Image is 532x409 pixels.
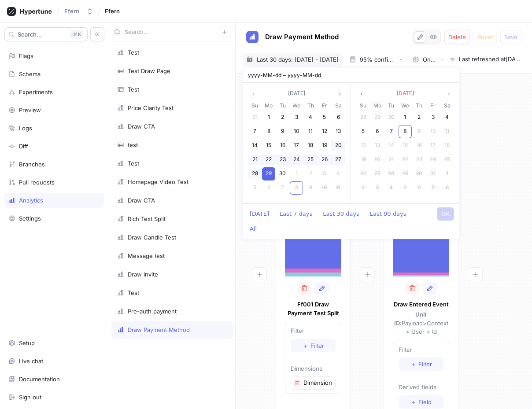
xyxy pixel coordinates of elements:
[413,125,426,138] div: 9
[360,170,366,177] span: 26
[409,53,447,66] button: One-sided
[357,139,370,152] div: 12
[304,167,317,181] div: 2
[398,139,412,153] div: 15 Oct 2025
[371,181,384,195] div: 3
[412,125,426,139] div: 09 Oct 2025
[384,153,398,166] div: 21
[335,88,345,99] button: angle right
[276,139,290,153] div: 16 Sep 2025
[318,181,331,195] div: 10
[473,30,497,44] button: Reset
[322,128,327,134] span: 12
[318,167,331,181] div: 3
[253,184,256,191] span: 5
[398,181,412,195] div: 05 Nov 2025
[412,167,426,181] div: 30 Oct 2025
[371,153,384,166] div: 20
[290,139,304,153] div: 17 Sep 2025
[318,111,332,125] div: 05 Sep 2025
[332,125,345,138] div: 13
[440,181,454,195] div: 8
[276,111,289,124] div: 2
[440,125,454,138] div: 11
[248,111,262,125] div: 31 Aug 2025
[370,111,384,125] div: 29 Sep 2025
[384,139,398,153] div: 14 Oct 2025
[477,34,493,40] span: Reset
[446,170,448,177] span: 1
[376,128,379,134] span: 6
[444,156,450,162] span: 25
[276,181,290,195] div: 07 Oct 2025
[248,125,262,139] div: 07 Sep 2025
[371,125,384,138] div: 6
[290,125,303,138] div: 10
[426,139,440,153] div: 17 Oct 2025
[384,139,398,152] div: 14
[279,170,286,177] span: 30
[440,167,454,181] div: 1
[356,181,370,195] div: 02 Nov 2025
[446,91,451,96] svg: angle right
[459,55,521,64] span: Last refreshed at [DATE] 17:05:08
[4,372,104,387] a: Documentation
[346,53,405,66] button: 95% confidence level
[267,184,270,191] span: 6
[331,181,345,195] div: 11 Oct 2025
[430,142,436,148] span: 17
[444,30,470,44] button: Delete
[440,181,454,195] div: 08 Nov 2025
[399,139,412,152] div: 15
[426,139,440,152] div: 17
[362,128,365,134] span: 5
[266,170,272,177] span: 29
[291,339,336,352] button: ＋Filter
[417,184,421,191] span: 6
[276,153,289,166] div: 23
[294,128,299,134] span: 10
[248,181,262,195] div: 05 Oct 2025
[303,139,318,153] div: 18 Sep 2025
[267,128,270,134] span: 8
[303,153,318,167] div: 25 Sep 2025
[356,111,370,125] div: 28 Sep 2025
[374,170,381,177] span: 27
[399,395,443,409] button: ＋Field
[404,114,406,120] span: 1
[399,111,412,124] div: 1
[252,114,258,120] span: 31
[430,156,436,162] span: 24
[393,88,417,99] button: [DATE]
[384,111,398,125] div: 30 Sep 2025
[403,142,408,148] span: 15
[443,88,454,99] button: angle right
[359,91,364,96] svg: angle left
[418,361,432,367] span: Filter
[398,153,412,167] div: 22 Oct 2025
[384,125,398,139] div: 07 Oct 2025
[61,4,97,18] button: Ffern
[290,167,303,181] div: 1
[290,111,303,124] div: 3
[4,27,88,41] button: Search...K
[19,52,33,59] div: Flags
[426,125,440,138] div: 10
[388,142,394,148] span: 14
[356,139,370,153] div: 12 Oct 2025
[384,181,398,195] div: 4
[290,125,304,139] div: 10 Sep 2025
[356,167,370,181] div: 26 Oct 2025
[426,167,440,181] div: 31
[303,181,318,195] div: 09 Oct 2025
[332,111,345,124] div: 6
[440,153,454,166] div: 25
[331,139,345,153] div: 20 Sep 2025
[304,181,317,195] div: 9
[280,156,286,162] span: 23
[296,170,298,177] span: 1
[357,167,370,181] div: 26
[318,125,332,139] div: 12 Sep 2025
[290,111,304,125] div: 03 Sep 2025
[413,111,426,124] div: 2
